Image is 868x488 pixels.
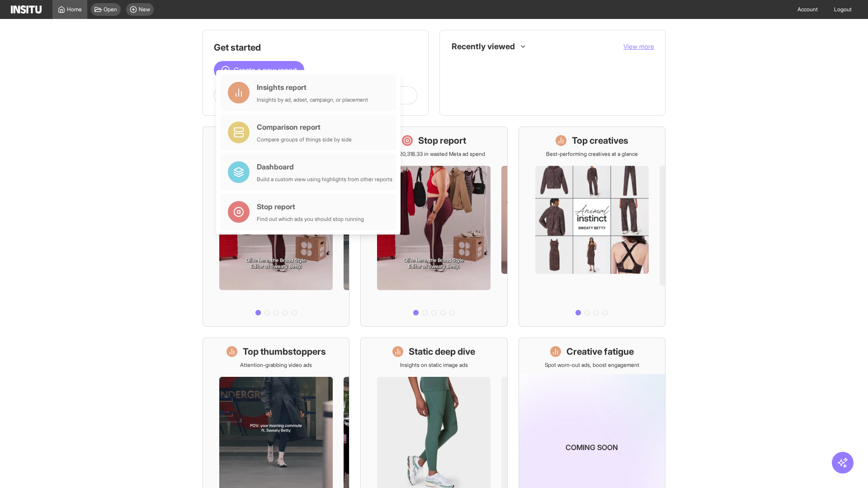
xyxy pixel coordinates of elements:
[203,127,349,327] a: What's live nowSee all active ads instantly
[104,6,117,13] span: Open
[67,6,82,13] span: Home
[360,127,507,327] a: Stop reportSave £20,318.33 in wasted Meta ad spend
[383,150,485,158] p: Save £20,318.33 in wasted Meta ad spend
[409,345,475,358] h1: Static deep dive
[257,122,352,132] div: Comparison report
[257,161,392,172] div: Dashboard
[623,42,654,50] span: View more
[257,201,364,212] div: Stop report
[257,96,368,103] div: Insights by ad, adset, campaign, or placement
[243,345,326,358] h1: Top thumbstoppers
[257,136,352,143] div: Compare groups of things side by side
[519,127,665,327] a: Top creativesBest-performing creatives at a glance
[214,41,417,54] h1: Get started
[400,361,468,369] p: Insights on static image ads
[11,5,42,14] img: Logo
[240,361,312,369] p: Attention-grabbing video ads
[257,176,392,183] div: Build a custom view using highlights from other reports
[623,42,654,51] button: View more
[257,82,368,93] div: Insights report
[214,61,304,79] button: Create a new report
[139,6,150,13] span: New
[234,65,297,75] span: Create a new report
[572,134,628,147] h1: Top creatives
[546,150,638,158] p: Best-performing creatives at a glance
[257,216,364,223] div: Find out which ads you should stop running
[418,134,466,147] h1: Stop report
